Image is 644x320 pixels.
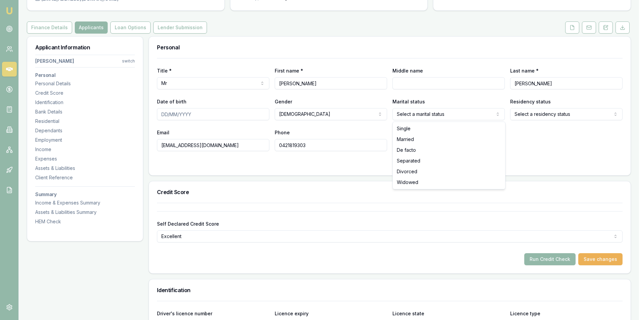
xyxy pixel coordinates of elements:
[397,136,414,143] span: Married
[397,179,418,186] span: Widowed
[397,168,417,175] span: Divorced
[397,157,420,164] span: Separated
[397,125,411,132] span: Single
[397,147,416,153] span: De facto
